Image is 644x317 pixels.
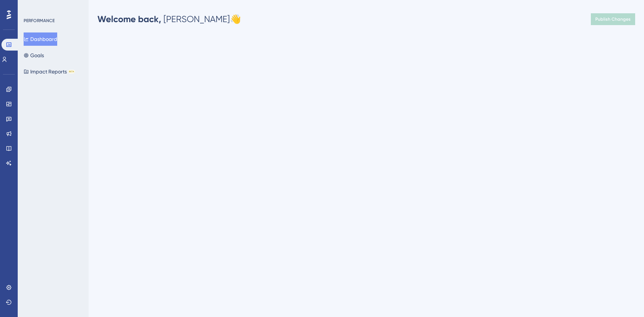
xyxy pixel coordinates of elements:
button: Publish Changes [591,13,635,25]
div: BETA [68,70,75,73]
button: Dashboard [24,32,57,46]
button: Impact ReportsBETA [24,65,75,78]
span: Welcome back, [97,14,161,24]
button: Goals [24,49,44,62]
div: [PERSON_NAME] 👋 [97,13,241,25]
span: Publish Changes [595,16,631,22]
div: PERFORMANCE [24,18,55,24]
